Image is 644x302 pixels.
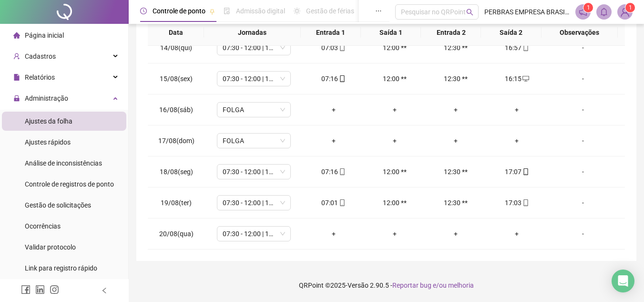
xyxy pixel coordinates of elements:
[158,137,194,145] span: 17/08(dom)
[25,201,91,209] span: Gestão de solicitações
[25,52,56,60] span: Cadastros
[148,20,204,46] th: Data
[223,41,285,55] span: 07:30 - 12:00 | 12:30 - 16:48
[521,168,529,175] span: mobile
[587,4,590,11] span: 1
[612,270,634,292] div: Open Intercom Messenger
[25,94,68,102] span: Administração
[35,285,45,294] span: linkedin
[555,42,611,53] div: -
[311,42,357,53] div: 07:03
[209,9,215,14] span: pushpin
[555,135,611,146] div: -
[223,103,285,117] span: FOLGA
[160,168,193,176] span: 18/08(seg)
[433,104,479,115] div: +
[160,75,193,83] span: 15/08(sex)
[338,75,346,82] span: mobile
[311,104,357,115] div: +
[129,269,644,302] footer: QRPoint © 2025 - 2.90.5 -
[484,7,570,17] span: PERBRAS EMPRESA BRASILEIRA DE PERFURACAO LTDA
[159,230,194,238] span: 20/08(qua)
[521,199,529,206] span: mobile
[311,167,357,177] div: 07:16
[160,44,192,52] span: 14/08(qui)
[21,285,31,294] span: facebook
[13,53,20,60] span: user-add
[101,287,108,294] span: left
[13,95,20,102] span: lock
[618,5,632,19] img: 87329
[392,281,474,289] span: Reportar bug e/ou melhoria
[223,134,285,148] span: FOLGA
[629,4,632,11] span: 1
[224,8,230,14] span: file-done
[494,135,540,146] div: +
[361,20,421,46] th: Saída 1
[140,8,147,14] span: clock-circle
[25,73,55,81] span: Relatórios
[521,75,529,82] span: desktop
[25,180,114,188] span: Controle de registros de ponto
[204,20,301,46] th: Jornadas
[25,264,97,272] span: Link para registro rápido
[625,3,635,12] sup: Atualize o seu contato no menu Meus Dados
[348,281,368,289] span: Versão
[494,73,540,84] div: 16:15
[306,7,354,15] span: Gestão de férias
[521,44,529,51] span: mobile
[25,138,71,146] span: Ajustes rápidos
[494,229,540,239] div: +
[600,8,608,16] span: bell
[481,20,541,46] th: Saída 2
[555,104,611,115] div: -
[25,117,72,125] span: Ajustes da folha
[555,73,611,84] div: -
[372,229,418,239] div: +
[223,72,285,86] span: 07:30 - 12:00 | 12:30 - 16:48
[13,74,20,81] span: file
[494,198,540,208] div: 17:03
[50,285,59,294] span: instagram
[223,165,285,179] span: 07:30 - 12:00 | 12:30 - 16:48
[311,198,357,208] div: 07:01
[25,31,64,39] span: Página inicial
[579,8,587,16] span: notification
[338,199,346,206] span: mobile
[583,3,593,12] sup: 1
[338,44,346,51] span: mobile
[372,135,418,146] div: +
[555,229,611,239] div: -
[13,32,20,39] span: home
[223,227,285,241] span: 07:30 - 12:00 | 12:30 - 16:48
[555,198,611,208] div: -
[338,168,346,175] span: mobile
[433,135,479,146] div: +
[25,222,61,230] span: Ocorrências
[421,20,481,46] th: Entrada 2
[494,42,540,53] div: 16:57
[311,229,357,239] div: +
[466,9,473,16] span: search
[161,199,192,207] span: 19/08(ter)
[301,20,361,46] th: Entrada 1
[375,8,382,14] span: ellipsis
[153,7,205,15] span: Controle de ponto
[294,8,300,14] span: sun
[542,20,618,46] th: Observações
[223,196,285,210] span: 07:30 - 12:00 | 12:30 - 16:48
[433,229,479,239] div: +
[25,159,102,167] span: Análise de inconsistências
[372,104,418,115] div: +
[549,27,610,38] span: Observações
[25,243,76,251] span: Validar protocolo
[159,106,193,114] span: 16/08(sáb)
[494,167,540,177] div: 17:07
[311,135,357,146] div: +
[311,73,357,84] div: 07:16
[494,104,540,115] div: +
[236,7,285,15] span: Admissão digital
[555,167,611,177] div: -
